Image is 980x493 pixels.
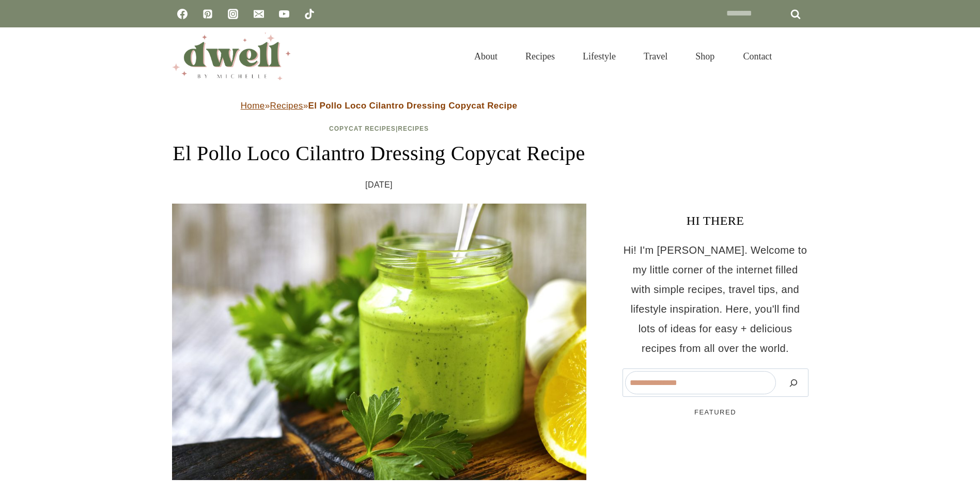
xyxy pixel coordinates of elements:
a: TikTok [299,4,320,24]
a: Contact [729,38,786,74]
img: DWELL by michelle [172,33,291,80]
h5: FEATURED [623,407,808,418]
p: Hi! I'm [PERSON_NAME]. Welcome to my little corner of the internet filled with simple recipes, tr... [623,240,808,358]
a: About [460,38,511,74]
button: Search [781,371,806,394]
a: Shop [681,38,728,74]
span: | [329,125,429,132]
strong: El Pollo Loco Cilantro Dressing Copycat Recipe [308,101,518,111]
a: Travel [630,38,681,74]
a: Email [248,4,269,24]
a: Recipes [398,125,429,132]
nav: Primary Navigation [460,38,785,74]
a: Lifestyle [569,38,630,74]
a: Facebook [172,4,193,24]
a: Recipes [270,101,303,111]
button: View Search Form [791,48,808,65]
a: Copycat Recipes [329,125,396,132]
a: Recipes [511,38,569,74]
span: » » [241,101,518,111]
time: [DATE] [365,177,393,193]
h3: HI THERE [623,211,808,230]
a: Instagram [223,4,243,24]
a: YouTube [274,4,294,24]
a: Pinterest [197,4,218,24]
a: Home [241,101,265,111]
h1: El Pollo Loco Cilantro Dressing Copycat Recipe [172,138,586,169]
